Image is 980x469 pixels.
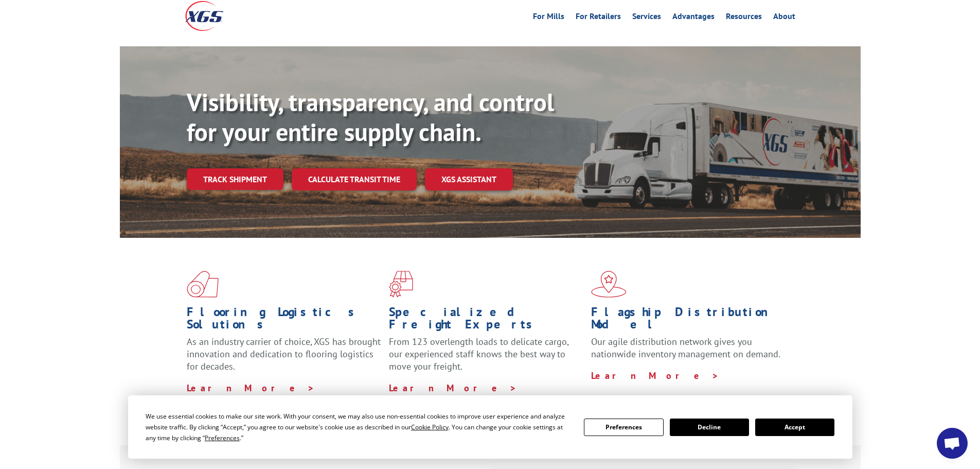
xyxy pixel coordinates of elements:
div: We use essential cookies to make our site work. With your consent, we may also use non-essential ... [146,411,572,443]
b: Visibility, transparency, and control for your entire supply chain. [187,86,554,148]
h1: Flagship Distribution Model [591,306,786,336]
img: xgs-icon-focused-on-flooring-red [389,271,413,298]
span: Preferences [205,433,240,442]
a: For Mills [533,12,564,24]
a: About [773,12,795,24]
a: Learn More > [389,382,517,394]
a: Services [632,12,661,24]
a: Resources [726,12,762,24]
button: Decline [670,419,749,436]
span: Our agile distribution network gives you nationwide inventory management on demand. [591,336,780,360]
img: xgs-icon-flagship-distribution-model-red [591,271,627,298]
div: Cookie Consent Prompt [128,395,852,459]
a: Calculate transit time [292,168,417,190]
h1: Flooring Logistics Solutions [187,306,381,336]
img: xgs-icon-total-supply-chain-intelligence-red [187,271,219,298]
a: Advantages [672,12,715,24]
div: Open chat [937,428,968,459]
a: Learn More > [591,370,719,381]
button: Preferences [584,419,663,436]
button: Accept [755,419,834,436]
p: From 123 overlength loads to delicate cargo, our experienced staff knows the best way to move you... [389,336,583,381]
span: Cookie Policy [411,423,449,431]
a: Track shipment [187,168,283,190]
a: Learn More > [187,382,315,394]
span: As an industry carrier of choice, XGS has brought innovation and dedication to flooring logistics... [187,336,381,372]
a: For Retailers [576,12,621,24]
a: XGS ASSISTANT [425,168,513,190]
h1: Specialized Freight Experts [389,306,583,336]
